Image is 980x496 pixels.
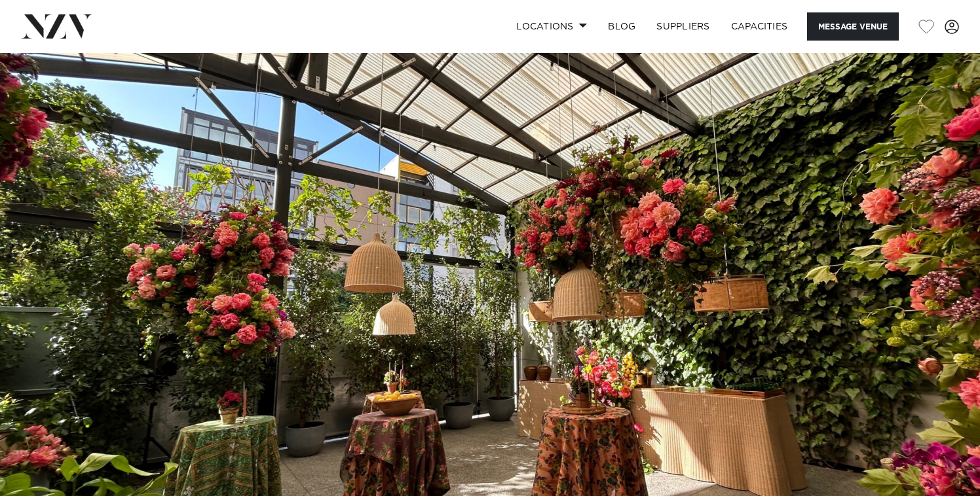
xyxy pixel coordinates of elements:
[721,12,799,41] a: Capacities
[21,14,92,38] img: nzv-logo.png
[506,12,597,41] a: Locations
[597,12,646,41] a: BLOG
[646,12,720,41] a: SUPPLIERS
[807,12,899,41] button: Message Venue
